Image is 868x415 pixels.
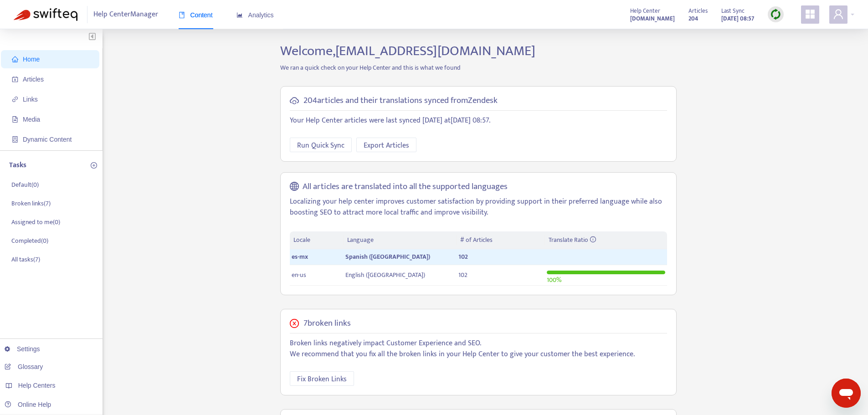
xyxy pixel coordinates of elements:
span: container [12,136,18,143]
span: es-mx [292,251,308,262]
span: Welcome, [EMAIL_ADDRESS][DOMAIN_NAME] [280,40,535,62]
p: We ran a quick check on your Help Center and this is what we found [273,63,683,72]
span: Dynamic Content [23,136,72,143]
span: Articles [688,6,708,16]
h5: All articles are translated into all the supported languages [303,182,508,192]
span: file-image [12,116,18,123]
p: Broken links negatively impact Customer Experience and SEO. We recommend that you fix all the bro... [290,338,667,360]
span: global [290,182,299,192]
span: book [179,12,185,18]
span: Last Sync [721,6,745,16]
span: link [12,96,18,102]
p: Tasks [9,160,26,171]
span: Fix Broken Links [297,374,347,385]
th: # of Articles [457,231,544,249]
a: [DOMAIN_NAME] [630,13,675,24]
p: Default ( 0 ) [11,180,39,190]
th: Locale [290,231,344,249]
a: Online Help [5,401,51,408]
span: Home [23,56,40,63]
button: Export Articles [356,138,416,152]
span: Help Center Manager [93,6,158,23]
span: Links [23,96,38,103]
span: Help Center [630,6,660,16]
button: Run Quick Sync [290,138,352,152]
strong: [DATE] 08:57 [721,14,754,24]
span: close-circle [290,319,299,328]
span: Articles [23,76,44,83]
img: sync.dc5367851b00ba804db3.png [770,9,781,20]
strong: [DOMAIN_NAME] [630,14,675,24]
span: Content [179,11,213,19]
h5: 204 articles and their translations synced from Zendesk [303,96,498,106]
span: Run Quick Sync [297,140,344,151]
h5: 7 broken links [303,318,351,329]
span: en-us [292,270,306,280]
span: English ([GEOGRAPHIC_DATA]) [345,270,425,280]
p: Broken links ( 7 ) [11,199,51,208]
a: Settings [5,345,40,353]
div: Translate Ratio [549,235,663,245]
span: 102 [458,251,468,262]
span: user [833,9,844,20]
span: Media [23,116,40,123]
span: account-book [12,76,18,82]
span: Export Articles [364,140,409,151]
span: plus-circle [91,162,97,169]
span: 100 % [547,275,561,285]
th: Language [344,231,457,249]
p: Completed ( 0 ) [11,236,48,246]
span: Analytics [236,11,274,19]
span: 102 [458,270,467,280]
a: Glossary [5,363,43,370]
button: Fix Broken Links [290,371,354,386]
span: cloud-sync [290,96,299,105]
img: Swifteq [14,8,77,21]
span: area-chart [236,12,243,18]
p: All tasks ( 7 ) [11,255,40,264]
span: Spanish ([GEOGRAPHIC_DATA]) [345,251,430,262]
span: Help Centers [18,382,56,389]
span: home [12,56,18,62]
p: Assigned to me ( 0 ) [11,217,60,227]
p: Your Help Center articles were last synced [DATE] at [DATE] 08:57 . [290,115,667,126]
iframe: Button to launch messaging window [832,379,861,408]
p: Localizing your help center improves customer satisfaction by providing support in their preferre... [290,196,667,218]
span: appstore [805,9,816,20]
strong: 204 [688,14,698,24]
